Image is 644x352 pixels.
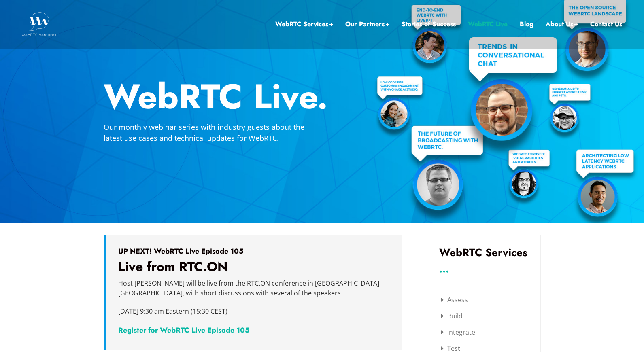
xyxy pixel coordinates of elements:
[441,328,475,337] a: Integrate
[441,312,463,320] a: Build
[118,247,390,256] h5: UP NEXT! WebRTC Live Episode 105
[468,19,508,30] a: WebRTC Live
[439,247,528,258] h3: WebRTC Services
[118,306,390,326] p: [DATE] 9:30 am Eastern (15:30 CEST)
[104,79,541,114] h2: WebRTC Live.
[104,122,322,144] p: Our monthly webinar series with industry guests about the latest use cases and technical updates ...
[22,12,56,36] img: WebRTC.ventures
[402,19,456,30] a: Stories of Success
[546,19,578,30] a: About Us
[275,19,333,30] a: WebRTC Services
[118,259,390,275] h3: Live from RTC.ON
[439,266,528,272] h3: ...
[118,325,250,335] a: Register for WebRTC Live Episode 105
[118,278,390,298] p: Host [PERSON_NAME] will be live from the RTC.ON conference in [GEOGRAPHIC_DATA], [GEOGRAPHIC_DATA...
[345,19,389,30] a: Our Partners
[520,19,533,30] a: Blog
[590,19,622,30] a: Contact Us
[441,295,468,304] a: Assess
